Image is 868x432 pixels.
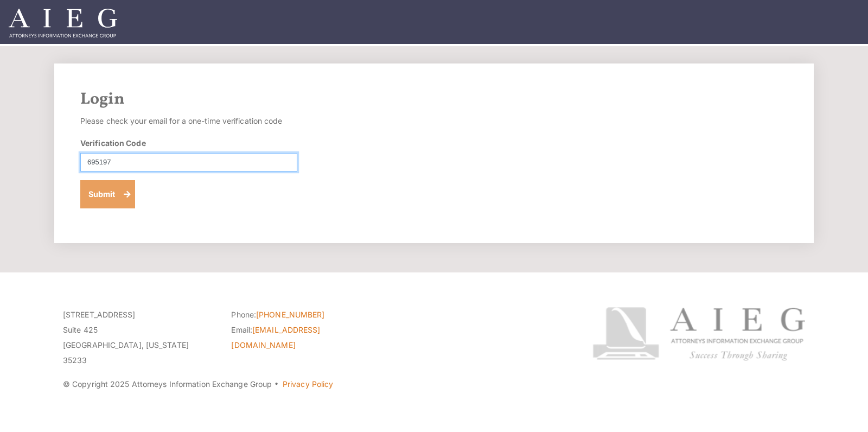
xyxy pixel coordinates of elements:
button: Submit [80,180,135,208]
p: Please check your email for a one-time verification code [80,113,297,129]
a: Privacy Policy [283,379,333,389]
label: Verification Code [80,137,146,149]
p: [STREET_ADDRESS] Suite 425 [GEOGRAPHIC_DATA], [US_STATE] 35233 [63,307,215,368]
p: © Copyright 2025 Attorneys Information Exchange Group [63,377,552,392]
a: [EMAIL_ADDRESS][DOMAIN_NAME] [231,325,320,350]
span: · [274,384,279,389]
h2: Login [80,90,788,109]
a: [PHONE_NUMBER] [256,310,324,319]
img: Attorneys Information Exchange Group [9,9,117,37]
li: Email: [231,322,383,353]
li: Phone: [231,307,383,322]
img: Attorneys Information Exchange Group logo [592,307,805,361]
